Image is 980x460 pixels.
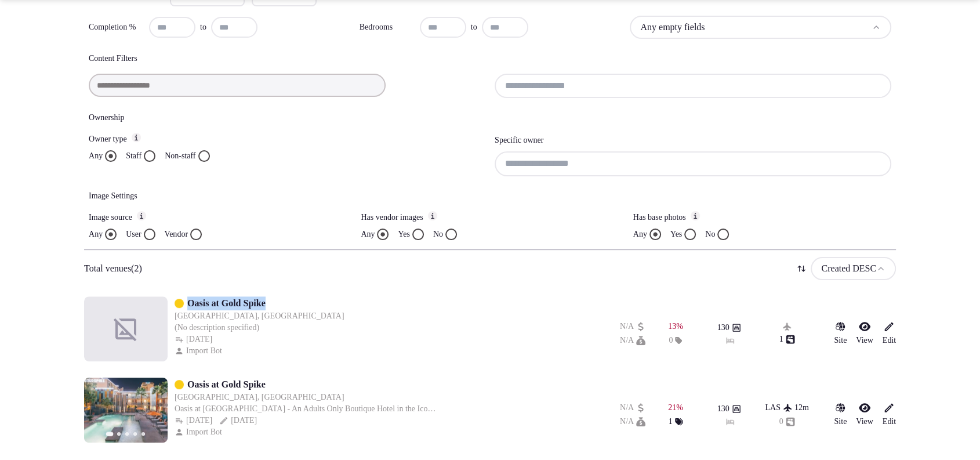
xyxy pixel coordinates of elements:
label: Bedrooms [360,21,415,33]
label: Owner type [89,133,485,146]
a: Oasis at Gold Spike [187,296,266,310]
label: Has vendor images [361,211,619,224]
button: Go to slide 4 [133,432,137,436]
label: Non-staff [165,150,195,162]
label: Any [89,150,103,162]
button: Has base photos [691,211,700,220]
button: [DATE] [175,334,212,345]
img: Featured image for Oasis at Gold Spike [84,378,168,443]
label: Specific owner [495,136,543,144]
div: Oasis at [GEOGRAPHIC_DATA] - An Adults Only Boutique Hotel in the Iconic Downtown [GEOGRAPHIC_DAT... [175,403,438,415]
label: Any [89,229,103,240]
div: 12 m [794,402,809,414]
p: Total venues (2) [84,262,142,275]
button: N/A [620,335,645,346]
label: Yes [398,229,409,240]
label: Any [633,229,647,240]
h4: Image Settings [89,190,891,202]
button: [DATE] [175,415,212,426]
a: Site [834,402,847,428]
a: Site [834,321,847,346]
button: 21% [668,402,683,414]
button: Has vendor images [428,211,437,220]
span: to [200,21,206,33]
label: Completion % [89,21,144,33]
button: N/A [620,402,645,414]
label: Has base photos [633,211,891,224]
button: Go to slide 3 [125,432,129,436]
a: Oasis at Gold Spike [187,378,266,392]
label: Any [361,229,375,240]
label: Staff [126,150,141,162]
button: [GEOGRAPHIC_DATA], [GEOGRAPHIC_DATA] [175,310,344,322]
button: Go to slide 1 [106,432,114,436]
label: Yes [670,229,682,240]
label: Image source [89,211,347,224]
button: 0 [779,416,795,428]
button: 1 [669,416,683,428]
a: Edit [883,321,896,346]
button: Go to slide 2 [117,432,121,436]
h4: Content Filters [89,53,891,64]
button: 12m [794,402,809,414]
a: View [856,402,873,428]
label: No [433,229,443,240]
button: Import Bot [175,426,224,438]
button: 1 [779,334,795,345]
button: 130 [717,403,741,415]
button: N/A [620,416,645,428]
div: (No description specified) [175,322,344,334]
label: User [126,229,141,240]
button: 130 [717,322,741,334]
label: No [705,229,715,240]
span: 130 [717,403,729,415]
div: 21 % [668,402,683,414]
button: Image source [137,211,146,220]
button: LAS [765,402,792,414]
button: Import Bot [175,345,224,357]
button: [DATE] [219,415,257,426]
span: 0 [669,335,673,346]
span: 130 [717,322,729,334]
button: Owner type [132,133,141,142]
h4: Ownership [89,112,891,124]
button: N/A [620,321,645,332]
a: Edit [883,402,896,428]
label: Vendor [165,229,188,240]
div: 13 % [668,321,683,332]
button: Go to slide 5 [141,432,145,436]
span: to [471,21,477,33]
button: [GEOGRAPHIC_DATA], [GEOGRAPHIC_DATA] [175,392,344,403]
a: View [856,321,873,346]
button: 13% [668,321,683,332]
